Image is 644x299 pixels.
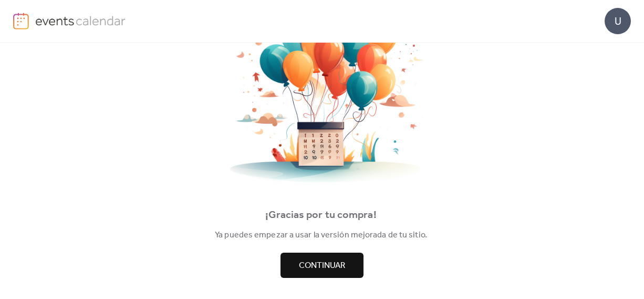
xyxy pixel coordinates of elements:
[16,229,626,242] div: Ya puedes empezar a usar la versión mejorada de tu sitio.
[13,13,29,29] img: logo
[16,207,626,224] div: ¡Gracias por tu compra!
[35,13,126,28] img: logo-type
[281,253,363,278] button: Continuar
[605,8,631,34] div: U
[299,260,345,272] span: Continuar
